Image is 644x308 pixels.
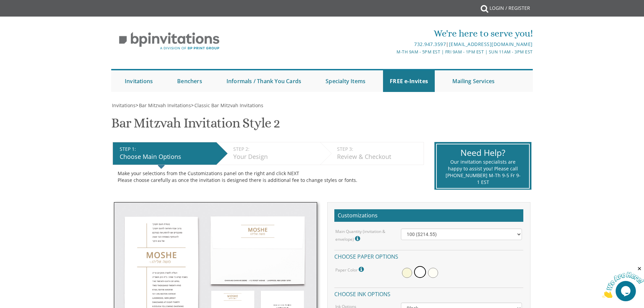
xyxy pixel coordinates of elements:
a: Benchers [170,70,209,92]
span: Classic Bar Mitzvah Invitations [194,102,263,109]
a: 732.947.3597 [414,41,446,47]
h2: Customizations [334,209,523,222]
div: STEP 1: [120,146,213,152]
div: Our invitation specialists are happy to assist you! Please call [PHONE_NUMBER] M-Th 9-5 Fr 9-1 EST [445,159,521,186]
h4: Choose ink options [334,287,523,299]
div: Make your selections from the Customizations panel on the right and click NEXT Please choose care... [118,170,419,184]
a: FREE e-Invites [383,70,435,92]
span: Invitations [112,102,136,109]
div: STEP 3: [337,146,420,152]
div: Need Help? [445,147,521,159]
a: [EMAIL_ADDRESS][DOMAIN_NAME] [449,41,533,47]
div: Your Design [233,152,317,161]
div: M-Th 9am - 5pm EST | Fri 9am - 1pm EST | Sun 11am - 3pm EST [252,48,533,55]
label: Main Quantity (invitation & envelope) [335,229,391,243]
iframe: chat widget [602,266,644,298]
a: Informals / Thank You Cards [220,70,308,92]
div: Choose Main Options [120,152,213,161]
a: Specialty Items [319,70,372,92]
a: Mailing Services [446,70,501,92]
h4: Choose paper options [334,250,523,262]
span: Bar Mitzvah Invitations [139,102,191,109]
h1: Bar Mitzvah Invitation Style 2 [111,116,280,136]
div: Review & Checkout [337,152,420,161]
div: | [252,40,533,48]
div: We're here to serve you! [252,27,533,40]
span: > [191,102,263,109]
label: Paper Color [335,265,365,274]
a: Invitations [118,70,160,92]
a: Bar Mitzvah Invitations [138,102,191,109]
a: Invitations [111,102,136,109]
div: STEP 2: [233,146,317,152]
a: Classic Bar Mitzvah Invitations [194,102,263,109]
img: BP Invitation Loft [111,27,227,55]
span: > [136,102,191,109]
